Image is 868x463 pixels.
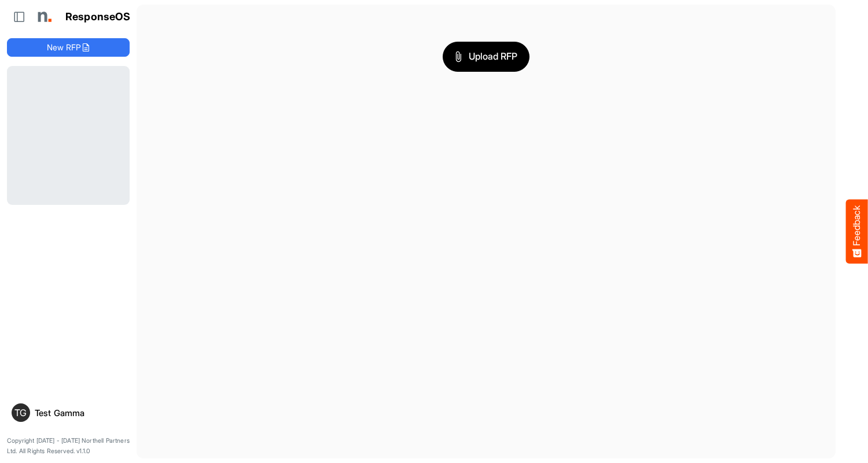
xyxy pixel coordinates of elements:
span: TG [14,408,27,417]
h1: ResponseOS [65,11,131,23]
button: Upload RFP [443,42,529,72]
img: Northell [32,5,55,28]
p: Copyright [DATE] - [DATE] Northell Partners Ltd. All Rights Reserved. v1.1.0 [7,436,130,456]
div: Test Gamma [35,409,125,417]
div: Loading... [7,66,130,205]
span: Upload RFP [455,49,517,64]
button: Feedback [846,200,868,264]
button: New RFP [7,38,130,57]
